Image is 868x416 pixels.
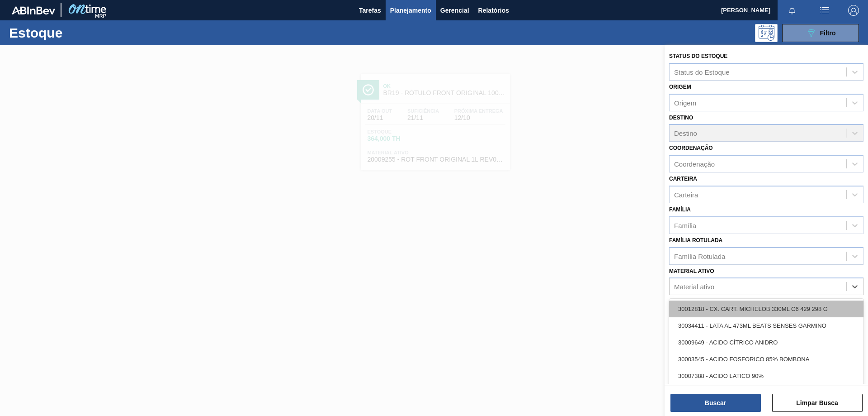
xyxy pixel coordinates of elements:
[674,221,696,229] div: Família
[674,191,698,198] div: Carteira
[669,317,863,334] div: 30034411 - LATA AL 473ML BEATS SENSES GARMINO
[669,176,697,182] label: Carteira
[669,237,722,244] label: Família Rotulada
[674,252,725,260] div: Família Rotulada
[669,84,691,90] label: Origem
[440,5,469,16] span: Gerencial
[669,351,863,368] div: 30003545 - ACIDO FOSFORICO 85% BOMBONA
[669,301,863,317] div: 30012818 - CX. CART. MICHELOB 330ML C6 429 298 G
[9,28,144,38] h1: Estoque
[819,5,830,16] img: userActions
[782,24,859,42] button: Filtro
[478,5,509,16] span: Relatórios
[669,368,863,384] div: 30007388 - ACIDO LATICO 90%
[390,5,431,16] span: Planejamento
[674,160,715,168] div: Coordenação
[669,268,714,274] label: Material ativo
[669,145,713,151] label: Coordenação
[669,334,863,351] div: 30009649 - ACIDO CÍTRICO ANIDRO
[778,4,807,17] button: Notificações
[12,6,55,14] img: TNhmsLtSVTkK8tSr43FrP2fwEKptu5GPRR3wAAAABJRU5ErkJggg==
[674,99,696,106] div: Origem
[755,24,778,42] div: Pogramando: nenhum usuário selecionado
[669,206,691,213] label: Família
[674,68,730,76] div: Status do Estoque
[669,53,727,59] label: Status do Estoque
[669,115,693,121] label: Destino
[359,5,381,16] span: Tarefas
[674,283,714,291] div: Material ativo
[848,5,859,16] img: Logout
[820,29,836,37] span: Filtro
